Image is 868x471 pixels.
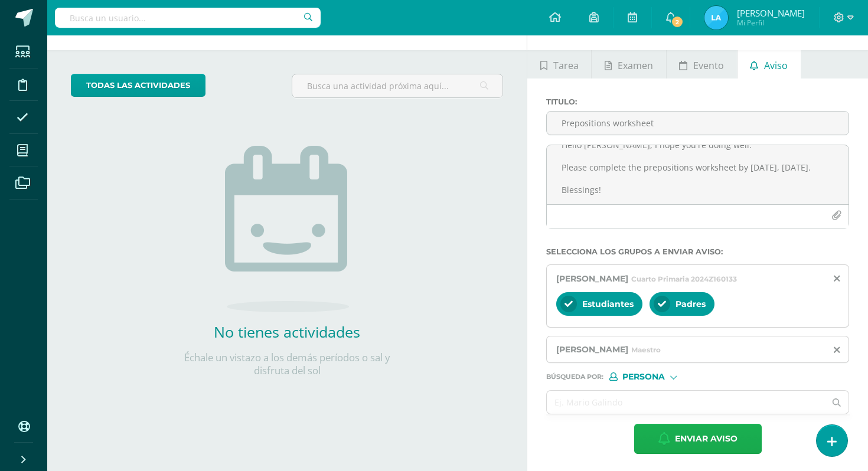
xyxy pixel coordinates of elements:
span: Persona [622,374,665,380]
span: Evento [693,51,724,80]
input: Busca un usuario... [55,8,321,28]
span: Examen [618,51,653,80]
span: Cuarto Primaria 2024Z160133 [631,274,737,283]
h2: No tienes actividades [169,322,405,342]
p: Échale un vistazo a los demás períodos o sal y disfruta del sol [169,351,405,377]
span: Aviso [764,51,788,80]
a: Aviso [738,50,801,78]
span: [PERSON_NAME] [556,273,628,284]
span: Tarea [553,51,579,80]
button: Enviar aviso [634,424,762,454]
img: 6154c65518de364556face02cf411cfc.png [704,6,728,30]
a: todas las Actividades [71,74,205,97]
span: Enviar aviso [675,424,738,453]
span: Maestro [631,345,661,354]
label: Titulo : [546,97,849,106]
img: no_activities.png [225,146,349,312]
span: Padres [676,299,706,309]
span: Búsqueda por : [546,374,603,380]
span: 2 [671,15,684,28]
input: Ej. Mario Galindo [547,391,825,414]
span: Estudiantes [582,299,634,309]
a: Examen [592,50,665,78]
input: Titulo [547,112,849,135]
textarea: Hello [PERSON_NAME], I hope you're doing well. Please complete the prepositions worksheet by [DAT... [547,145,849,204]
div: [object Object] [609,372,698,381]
span: [PERSON_NAME] [737,7,805,19]
label: Selecciona los grupos a enviar aviso : [546,247,849,256]
input: Busca una actividad próxima aquí... [292,74,502,97]
span: Mi Perfil [737,18,805,28]
span: [PERSON_NAME] [556,344,628,355]
a: Tarea [527,50,591,78]
a: Evento [667,50,737,78]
